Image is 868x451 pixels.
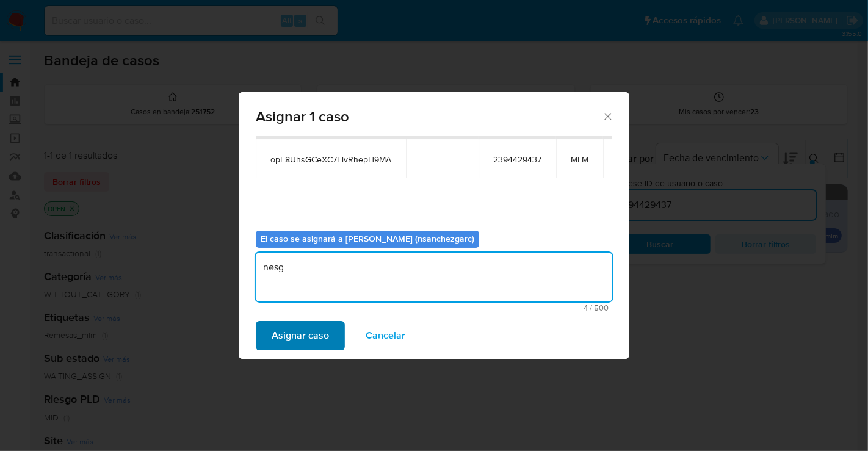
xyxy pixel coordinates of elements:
div: assign-modal [239,92,629,359]
span: 2394429437 [493,154,541,165]
button: Cerrar ventana [602,110,613,121]
span: Asignar 1 caso [256,109,602,124]
span: opF8UhsGCeXC7ElvRhepH9MA [270,154,391,165]
button: Asignar caso [256,321,345,350]
span: Asignar caso [272,322,329,349]
span: Cancelar [366,322,405,349]
textarea: nesg [256,253,612,301]
button: Cancelar [350,321,421,350]
b: El caso se asignará a [PERSON_NAME] (nsanchezgarc) [261,233,474,245]
span: Máximo 500 caracteres [259,304,609,312]
span: MLM [571,154,588,165]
